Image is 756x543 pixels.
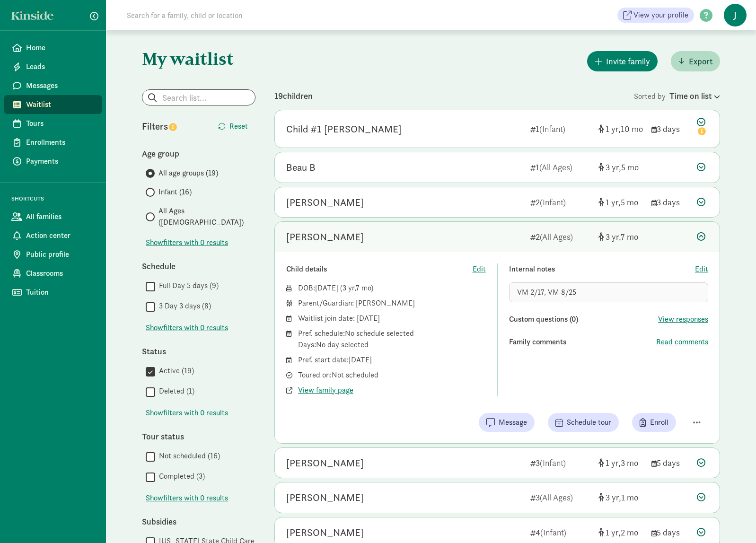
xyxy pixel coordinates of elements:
div: David Mann [286,525,364,540]
div: Child #1 Stewart [286,122,402,137]
button: Showfilters with 0 results [146,492,228,504]
button: Showfilters with 0 results [146,237,228,248]
span: 1 [606,123,621,134]
button: Showfilters with 0 results [146,322,228,333]
span: 3 [621,457,638,468]
div: Time on list [669,89,720,102]
div: Chat Widget [709,498,756,543]
label: Deleted (1) [155,385,194,397]
div: 3 [530,456,591,469]
span: (Infant) [539,123,565,134]
span: Messages [26,80,95,91]
button: Message [479,413,535,432]
span: (Infant) [540,527,566,538]
button: View family page [298,385,353,396]
span: Payments [26,156,95,167]
div: Child details [286,263,473,275]
a: All families [4,207,102,226]
div: Toured on: Not scheduled [298,369,486,381]
span: 3 [343,283,356,293]
span: All Ages ([DEMOGRAPHIC_DATA]) [158,205,255,228]
span: 1 [621,492,638,503]
a: Leads [4,57,102,76]
span: Waitlist [26,99,95,110]
button: View responses [658,314,708,325]
div: [object Object] [598,161,644,174]
span: Tours [26,118,95,129]
h1: My waitlist [142,49,255,68]
div: 19 children [274,89,634,102]
span: View your profile [633,9,688,21]
div: 1 [530,161,591,174]
div: [object Object] [598,123,644,135]
div: Subsidies [142,515,255,528]
div: Nesta Deyette [286,195,364,210]
a: Home [4,38,102,57]
a: Tours [4,114,102,133]
div: 2 [530,230,591,243]
span: Show filters with 0 results [146,407,228,419]
span: [DATE] [315,283,338,293]
span: Tuition [26,287,95,298]
div: [object Object] [598,491,644,504]
span: 2 [621,527,638,538]
div: Custom questions (0) [509,314,659,325]
button: Edit [695,263,708,275]
div: Tia Quill [286,490,364,505]
div: Filters [142,119,199,133]
label: Full Day 5 days (9) [155,280,219,291]
span: Show filters with 0 results [146,492,228,504]
div: Parent/Guardian: [PERSON_NAME] [298,298,486,309]
span: Show filters with 0 results [146,322,228,333]
span: (All Ages) [539,162,572,173]
span: (Infant) [540,197,566,208]
span: Show filters with 0 results [146,237,228,248]
span: 5 [621,197,638,208]
span: Message [499,417,527,428]
div: Delilah DiMezza [286,455,364,471]
div: [object Object] [598,456,644,469]
a: Messages [4,76,102,95]
span: Leads [26,61,95,72]
span: Home [26,42,95,53]
div: Internal notes [509,263,695,275]
a: Enrollments [4,133,102,152]
span: Enrollments [26,137,95,148]
span: (Infant) [540,457,566,468]
span: VM 2/17, VM 8/25 [517,287,576,297]
div: Tour status [142,430,255,443]
span: Infant (16) [158,186,192,198]
input: Search for a family, child or location [121,6,387,25]
div: Waitlist join date: [DATE] [298,313,486,324]
span: Action center [26,230,95,241]
span: Classrooms [26,268,95,279]
span: Reset [229,121,248,132]
span: J [724,4,747,26]
span: All age groups (19) [158,167,218,179]
a: Action center [4,226,102,245]
button: Export [671,51,720,71]
a: Classrooms [4,264,102,283]
span: 7 [621,231,638,242]
span: (All Ages) [540,231,573,242]
span: (All Ages) [540,492,573,503]
span: Invite family [606,55,650,68]
div: 3 days [651,123,689,135]
div: 5 days [651,456,689,469]
div: DOB: ( ) [298,282,486,294]
span: All families [26,211,95,222]
div: 3 days [651,196,689,209]
span: 3 [606,492,621,503]
span: Enroll [650,417,668,428]
label: Not scheduled (16) [155,450,220,462]
div: Pref. start date: [DATE] [298,354,486,366]
label: Active (19) [155,365,194,377]
span: Public profile [26,249,95,260]
div: Attalie Kubat [286,229,364,245]
div: Sorted by [634,89,720,102]
div: 4 [530,526,591,539]
a: Public profile [4,245,102,264]
label: 3 Day 3 days (8) [155,300,211,312]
